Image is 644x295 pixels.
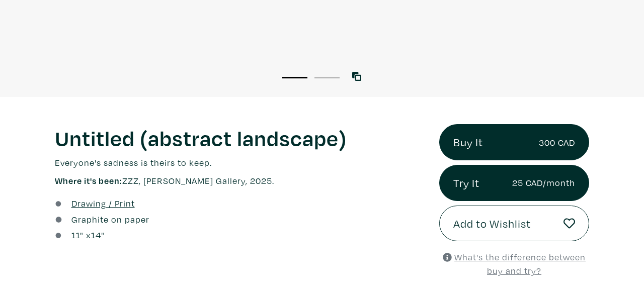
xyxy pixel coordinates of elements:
span: Add to Wishlist [453,215,531,232]
span: 14 [91,229,101,241]
a: Buy It300 CAD [439,124,589,160]
u: Drawing / Print [71,198,135,209]
button: 2 of 2 [314,77,340,78]
a: Graphite on paper [71,213,149,226]
small: 25 CAD/month [512,176,575,189]
a: What's the difference between buy and try? [443,251,586,276]
p: Everyone's sadness is theirs to keep. [55,156,424,169]
a: Drawing / Print [71,196,135,210]
button: 1 of 2 [282,77,307,78]
small: 300 CAD [539,136,575,149]
button: Add to Wishlist [439,206,589,242]
div: " x " [71,228,105,242]
h1: Untitled (abstract landscape) [55,124,424,151]
span: Where it's been: [55,175,122,186]
p: ZZZ, [PERSON_NAME] Gallery, 2025. [55,174,424,187]
u: What's the difference between buy and try? [454,251,586,276]
span: 11 [71,229,80,241]
a: Try It25 CAD/month [439,165,589,201]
